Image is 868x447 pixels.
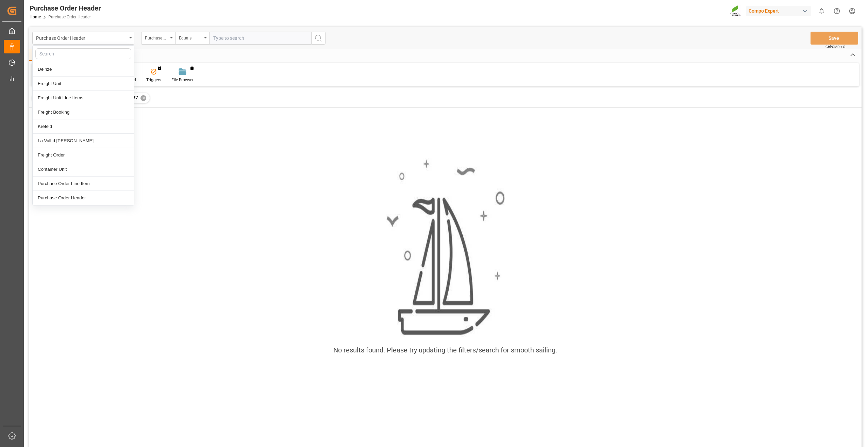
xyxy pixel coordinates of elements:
[33,105,134,119] div: Freight Booking
[33,162,134,177] div: Container Unit
[386,158,505,337] img: smooth_sailing.jpeg
[311,32,325,45] button: search button
[33,177,134,191] div: Purchase Order Line Item
[32,32,134,45] button: close menu
[30,15,41,19] a: Home
[209,32,311,45] input: Type to search
[33,77,134,91] div: Freight Unit
[140,95,146,101] div: ✕
[33,191,134,205] div: Purchase Order Header
[811,32,858,45] button: Save
[30,3,101,13] div: Purchase Order Header
[175,32,209,45] button: open menu
[333,345,557,355] div: No results found. Please try updating the filters/search for smooth sailing.
[29,49,52,61] div: Home
[33,91,134,105] div: Freight Unit Line Items
[36,33,127,42] div: Purchase Order Header
[825,44,845,49] span: Ctrl/CMD + S
[33,148,134,162] div: Freight Order
[33,134,134,148] div: La Vall d [PERSON_NAME]
[141,32,175,45] button: open menu
[33,62,134,77] div: Deinze
[145,33,168,41] div: Purchase Order Number
[35,48,131,59] input: Search
[33,119,134,134] div: Krefeld
[179,33,202,41] div: Equals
